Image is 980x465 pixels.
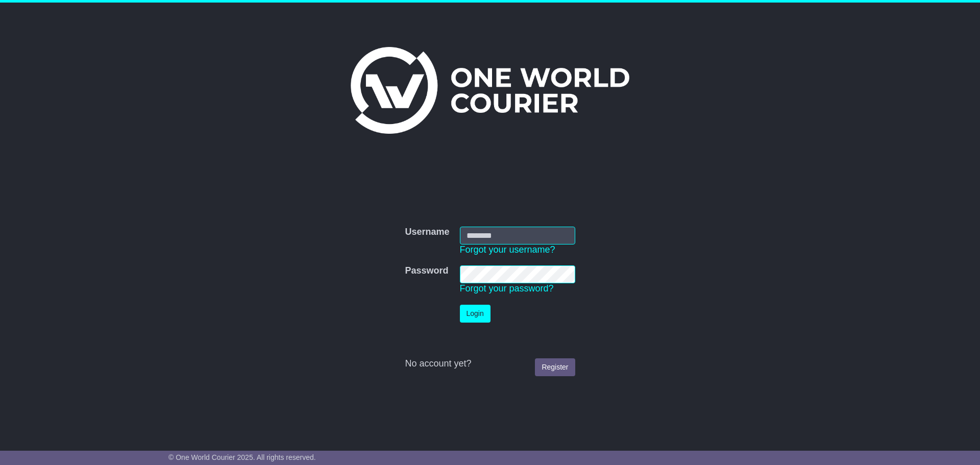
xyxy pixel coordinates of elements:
span: © One World Courier 2025. All rights reserved. [168,453,316,461]
a: Forgot your password? [460,283,554,293]
div: No account yet? [405,358,575,370]
button: Login [460,305,491,323]
a: Forgot your username? [460,244,555,255]
a: Register [535,358,575,376]
img: One World [351,47,629,134]
label: Username [405,227,449,238]
label: Password [405,265,448,277]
